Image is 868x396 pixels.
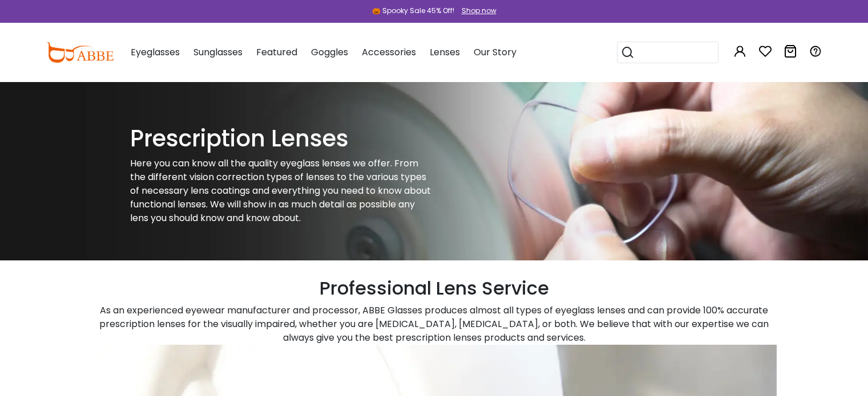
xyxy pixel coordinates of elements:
span: Sunglasses [193,46,243,59]
span: Lenses [430,46,460,59]
span: Eyeglasses [131,46,180,59]
p: Here you can know all the quality eyeglass lenses we offer. From the different vision correction ... [130,157,434,225]
span: Accessories [362,46,416,59]
a: Shop now [456,6,496,15]
span: Goggles [311,46,348,59]
div: Shop now [462,6,496,16]
img: abbeglasses.com [46,42,114,63]
span: Our Story [474,46,516,59]
p: As an experienced eyewear manufacturer and processor, ABBE Glasses produces almost all types of e... [92,304,777,345]
h1: Prescription Lenses [130,125,434,152]
span: Featured [256,46,297,59]
div: 🎃 Spooky Sale 45% Off! [372,6,454,16]
h2: Professional Lens Service [92,277,777,299]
